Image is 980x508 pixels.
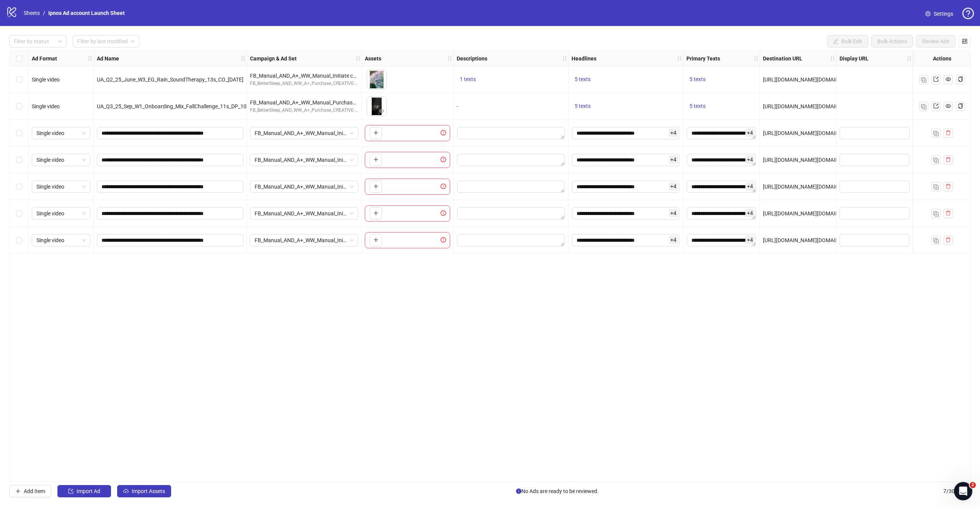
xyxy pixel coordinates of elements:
[87,56,93,61] span: holder
[954,482,972,500] iframe: Intercom live chat
[916,35,955,47] button: Review Ads
[516,488,521,494] span: info-circle
[911,51,913,66] div: Resize Display URL column
[123,488,129,494] span: cloud-upload
[10,227,29,254] div: Select row 7
[763,184,858,190] span: [URL][DOMAIN_NAME][DOMAIN_NAME]
[457,127,565,140] div: Edit values
[77,488,100,494] span: Import Ad
[457,103,458,109] span: -
[255,127,354,139] span: FB_Manual_AND_A+_WW_Manual_Initiate checkout_CREATIVE-TESTING_TikTok_Creatives
[572,75,594,84] button: 5 texts
[36,234,86,246] span: Single video
[370,207,382,220] button: Add
[943,487,971,495] span: 7 / 300 items
[959,35,971,47] button: Configure table settings
[763,54,802,63] strong: Destination URL
[677,56,682,61] span: holder
[441,237,448,243] span: exclamation-circle
[745,129,755,137] span: + 4
[32,54,57,63] strong: Ad Format
[36,127,86,139] span: Single video
[24,488,45,494] span: Add Item
[572,54,596,63] strong: Headlines
[452,56,458,61] span: holder
[931,129,941,138] button: Duplicate
[97,103,280,109] span: UA_Q3_25_Sep_W1_Onboarding_Mix_FallChallenge_11s_DP_1080x1920.mp4
[457,54,487,63] strong: Descriptions
[367,97,386,116] img: Asset 1
[68,488,73,494] span: import
[933,131,939,136] img: Duplicate
[933,103,939,109] span: export
[745,209,755,217] span: + 4
[562,56,567,61] span: holder
[840,54,869,63] strong: Display URL
[912,56,917,61] span: holder
[686,54,720,63] strong: Primary Texts
[669,236,678,244] span: + 4
[10,147,29,173] div: Select row 4
[871,35,913,47] button: Bulk Actions
[132,488,165,494] span: Import Assets
[97,77,243,83] span: UA_Q2_25_June_W3_EG_Rain_SoundTherapy_13s_CO_[DATE]
[919,8,959,20] a: Settings
[686,75,709,84] button: 5 texts
[441,157,448,162] span: exclamation-circle
[834,51,836,66] div: Resize Destination URL column
[516,487,599,495] span: No Ads are ready to be reviewed.
[931,236,941,245] button: Duplicate
[10,120,29,147] div: Select row 3
[250,72,358,80] div: FB_Manual_AND_A+_WW_Manual_Initiate checkout_CREATIVE-TESTING_TikTok_Creatives
[572,180,680,193] div: Edit values
[669,182,678,190] span: + 4
[359,51,361,66] div: Resize Campaign & Ad Set column
[933,54,951,63] strong: Actions
[763,210,858,217] span: [URL][DOMAIN_NAME][DOMAIN_NAME]
[572,127,680,140] div: Edit values
[759,56,764,61] span: holder
[946,130,951,135] span: delete
[946,210,951,216] span: delete
[567,56,573,61] span: holder
[245,51,247,66] div: Resize Ad Name column
[457,180,565,193] div: Edit values
[921,77,926,83] img: Duplicate
[32,77,60,83] span: Single video
[946,77,951,82] span: eye
[933,238,939,243] img: Duplicate
[682,56,688,61] span: holder
[962,39,967,44] span: control
[931,209,941,218] button: Duplicate
[255,181,354,192] span: FB_Manual_AND_A+_WW_Manual_Initiate checkout_CREATIVE-TESTING_TikTok_Creatives
[15,488,21,494] span: plus
[373,237,379,243] span: plus
[946,237,951,243] span: delete
[934,10,953,18] span: Settings
[933,158,939,163] img: Duplicate
[763,237,858,243] span: [URL][DOMAIN_NAME][DOMAIN_NAME]
[370,181,382,193] button: Add
[457,153,565,166] div: Edit values
[827,35,868,47] button: Bulk Edit
[946,184,951,189] span: delete
[946,157,951,162] span: delete
[457,234,565,247] div: Edit values
[255,154,354,166] span: FB_Manual_AND_A+_WW_Manual_Initiate checkout_CREATIVE-TESTING_TikTok_Creatives
[946,103,951,109] span: eye
[10,66,29,93] div: Select row 1
[43,9,45,17] li: /
[758,51,759,66] div: Resize Primary Texts column
[370,127,382,139] button: Add
[921,104,926,109] img: Duplicate
[93,56,98,61] span: holder
[745,236,755,244] span: + 4
[255,208,354,219] span: FB_Manual_AND_A+_WW_Manual_Initiate checkout_CREATIVE-TESTING_TikTok_Creatives
[925,11,931,16] span: setting
[10,93,29,120] div: Select row 2
[931,155,941,164] button: Duplicate
[250,80,358,87] div: FB_BetterSleep_AND_WW_A+_Purchase_CREATIVE-TESTING
[763,157,858,163] span: [URL][DOMAIN_NAME][DOMAIN_NAME]
[669,209,678,217] span: + 4
[22,9,41,17] a: Sheets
